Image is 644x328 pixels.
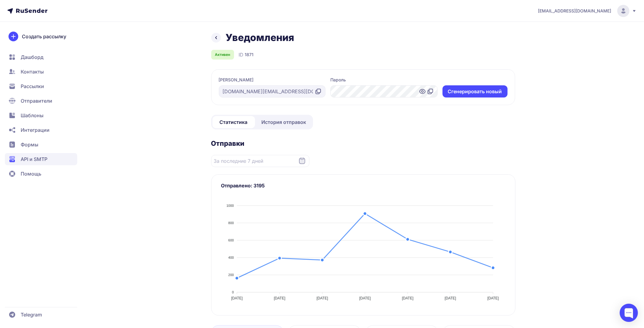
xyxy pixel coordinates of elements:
[538,8,611,14] span: [EMAIL_ADDRESS][DOMAIN_NAME]
[5,309,77,321] a: Telegram
[359,296,371,300] tspan: [DATE]
[226,204,233,207] tspan: 1000
[226,32,294,44] h1: Уведомления
[220,118,248,126] span: Статистика
[21,311,42,318] span: Telegram
[21,141,38,148] span: Формы
[487,296,499,300] tspan: [DATE]
[212,116,255,128] a: Статистика
[22,33,66,40] span: Создать рассылку
[219,77,254,83] label: [PERSON_NAME]
[228,221,234,225] tspan: 800
[21,97,52,104] span: Отправители
[330,77,346,83] label: Пароль
[245,52,254,58] span: 1871
[21,53,43,61] span: Дашборд
[443,85,508,97] button: Cгенерировать новый
[221,182,505,189] h3: Отправлено: 3195
[232,290,234,294] tspan: 0
[21,126,50,134] span: Интеграции
[228,238,234,242] tspan: 600
[262,118,306,126] span: История отправок
[228,256,234,259] tspan: 400
[274,296,285,300] tspan: [DATE]
[239,51,254,58] div: ID
[211,155,309,167] input: Datepicker input
[231,296,243,300] tspan: [DATE]
[21,155,47,163] span: API и SMTP
[256,116,312,128] a: История отправок
[215,52,230,57] span: Активен
[316,296,328,300] tspan: [DATE]
[21,83,44,90] span: Рассылки
[21,170,41,177] span: Помощь
[445,296,456,300] tspan: [DATE]
[21,112,43,119] span: Шаблоны
[211,139,515,148] h2: Отправки
[402,296,413,300] tspan: [DATE]
[228,273,234,277] tspan: 200
[21,68,44,75] span: Контакты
